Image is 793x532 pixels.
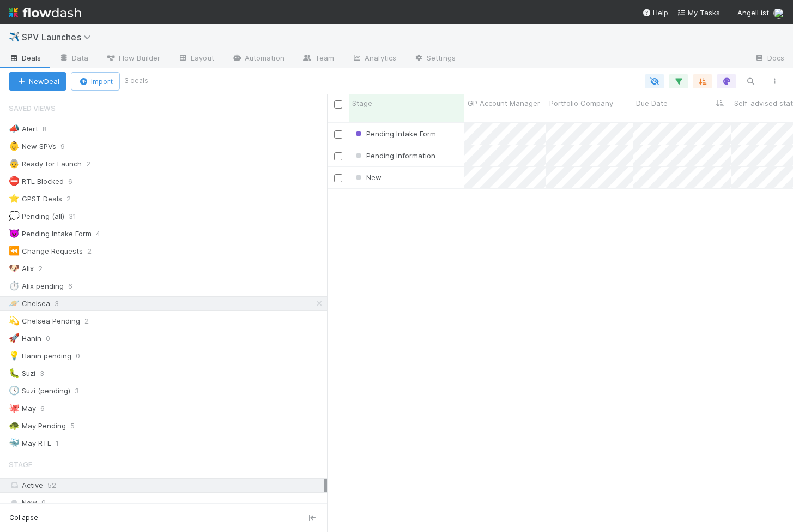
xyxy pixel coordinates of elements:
[353,129,436,138] span: Pending Intake Form
[124,76,148,86] small: 3 deals
[9,194,20,203] span: ⭐
[87,244,102,258] span: 2
[642,7,668,18] div: Help
[9,437,51,450] div: May RTL
[9,386,20,395] span: 🕓
[9,211,20,220] span: 💭
[468,98,540,109] span: GP Account Manager
[9,297,50,310] div: Chelsea
[353,128,436,139] div: Pending Intake Form
[22,32,96,43] span: SPV Launches
[9,262,34,276] div: Alix
[223,50,293,68] a: Automation
[9,453,32,475] span: Stage
[9,3,81,22] img: logo-inverted-e16ddd16eac7371096b0.svg
[70,419,86,433] span: 5
[60,140,76,153] span: 9
[96,227,111,241] span: 4
[9,279,64,293] div: Alix pending
[9,332,41,345] div: Hanin
[353,173,382,182] span: New
[9,281,20,290] span: ⏱️
[9,159,20,168] span: 👵
[9,403,20,413] span: 🐙
[9,32,20,41] span: ✈️
[9,479,324,492] div: Active
[677,7,720,18] a: My Tasks
[9,192,62,206] div: GPST Deals
[40,367,55,380] span: 3
[334,152,342,160] input: Toggle Row Selected
[97,50,169,68] a: Flow Builder
[84,314,100,328] span: 2
[43,122,58,136] span: 8
[9,122,38,136] div: Alert
[405,50,464,68] a: Settings
[50,50,97,68] a: Data
[106,52,160,63] span: Flow Builder
[746,50,793,68] a: Docs
[9,97,56,119] span: Saved Views
[9,140,56,153] div: New SPVs
[56,437,70,450] span: 1
[9,298,20,308] span: 🪐
[9,210,64,223] div: Pending (all)
[9,384,70,398] div: Suzi (pending)
[46,332,61,345] span: 0
[40,402,56,415] span: 6
[71,72,120,91] button: Import
[169,50,223,68] a: Layout
[38,262,53,276] span: 2
[334,130,342,139] input: Toggle Row Selected
[9,419,66,433] div: May Pending
[353,150,435,161] div: Pending Information
[69,210,87,223] span: 31
[41,496,46,510] span: 9
[9,496,37,510] span: New
[737,8,769,17] span: AngelList
[352,98,372,109] span: Stage
[9,246,20,255] span: ⏪
[343,50,405,68] a: Analytics
[9,264,20,273] span: 🐶
[549,98,613,109] span: Portfolio Company
[9,157,82,171] div: Ready for Launch
[636,98,668,109] span: Due Date
[353,151,435,160] span: Pending Information
[9,368,20,378] span: 🐛
[353,172,382,183] div: New
[9,438,20,447] span: 🐳
[9,333,20,343] span: 🚀
[9,513,38,523] span: Collapse
[9,52,41,63] span: Deals
[9,176,20,186] span: ⛔
[68,175,83,188] span: 6
[55,297,70,310] span: 3
[334,174,342,182] input: Toggle Row Selected
[9,349,71,363] div: Hanin pending
[334,100,342,109] input: Toggle All Rows Selected
[9,316,20,325] span: 💫
[9,72,66,91] button: NewDeal
[9,175,64,188] div: RTL Blocked
[773,8,784,19] img: avatar_aa70801e-8de5-4477-ab9d-eb7c67de69c1.png
[47,481,56,489] span: 52
[9,227,92,241] div: Pending Intake Form
[9,421,20,430] span: 🐢
[9,141,20,151] span: 👶
[677,8,720,17] span: My Tasks
[68,279,83,293] span: 6
[9,351,20,360] span: 💡
[9,402,36,415] div: May
[9,244,83,258] div: Change Requests
[9,367,35,380] div: Suzi
[293,50,343,68] a: Team
[86,157,101,171] span: 2
[75,384,90,398] span: 3
[9,229,20,238] span: 👿
[9,314,80,328] div: Chelsea Pending
[9,124,20,133] span: 📣
[66,192,82,206] span: 2
[76,349,91,363] span: 0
